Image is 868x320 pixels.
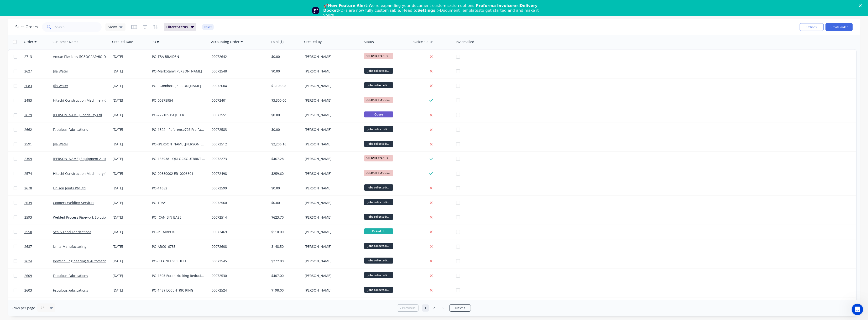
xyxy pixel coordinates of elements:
[305,113,358,117] div: [PERSON_NAME]
[108,24,117,29] span: Views
[455,306,463,310] span: Next
[24,64,53,78] a: 2627
[24,254,53,268] a: 2624
[53,142,68,146] a: Jila Water
[53,200,94,205] a: Coopers Welding Services
[152,288,205,293] div: PO-1489 ECCENTRIC RING
[152,171,205,176] div: PO-00880002 ER10006601
[152,142,205,147] div: PO-[PERSON_NAME],[PERSON_NAME],FOOT & PARADE
[113,230,148,234] div: [DATE]
[212,244,265,249] div: 00072608
[55,22,102,32] input: Search...
[24,113,32,117] span: 2629
[305,69,358,74] div: [PERSON_NAME]
[24,244,32,249] span: 2687
[312,7,319,14] img: Profile image for Team
[24,93,53,108] a: 2483
[271,259,299,264] div: $272.80
[430,304,438,312] a: Page 2
[113,113,148,117] div: [DATE]
[52,39,78,44] div: Customer Name
[323,3,549,18] div: 🚀 We're expanding your document customisation options! and PDFs are now fully customisable. Head ...
[53,54,125,59] a: Amcor Flexibles ([GEOGRAPHIC_DATA]) Pty Ltd
[24,122,53,137] a: 2662
[212,288,265,293] div: 00072524
[364,111,393,117] span: Quote
[24,259,32,264] span: 2624
[271,273,299,278] div: $407.00
[364,126,393,132] span: jobs collected/...
[164,23,196,31] button: Filters:Status
[53,171,151,176] a: Hitachi Construction Machinery ([GEOGRAPHIC_DATA]) Pty Ltd
[53,127,88,132] a: Fabulous Fabrications
[53,156,127,161] a: [PERSON_NAME] Equipment Australia Pty Ltd -
[271,83,299,88] div: $1,103.08
[402,306,416,310] span: Previous
[113,142,148,147] div: [DATE]
[152,156,205,161] div: PO-153938 - QDLOCKOUTBRKT ISOLATER
[53,98,125,103] a: Hitachi Construction Machinery (Aust) Pty Ltd
[53,69,68,73] a: Jila Water
[24,210,53,225] a: 2593
[24,83,32,88] span: 2683
[323,3,538,13] b: Delivery Docket
[364,68,393,74] span: jobs collected/...
[271,39,283,44] div: Total ($)
[439,304,446,312] a: Page 3
[305,200,358,205] div: [PERSON_NAME]
[113,83,148,88] div: [DATE]
[305,215,358,220] div: [PERSON_NAME]
[53,186,86,190] a: Unison Joints Pty Ltd
[364,287,393,293] span: jobs collected/...
[24,181,53,195] a: 2678
[152,98,205,103] div: PO-00875954
[212,113,265,117] div: 00072551
[152,83,205,88] div: PO - Gomboc, [PERSON_NAME]
[152,127,205,132] div: PO-1522 - Reference79S Pre Facelift 5 Inch Brackets
[212,171,265,176] div: 00072498
[212,215,265,220] div: 00072514
[24,186,32,191] span: 2678
[364,214,393,220] span: jobs collected/...
[364,39,374,44] div: Status
[305,273,358,278] div: [PERSON_NAME]
[271,142,299,147] div: $2,206.16
[422,304,429,312] a: Page 1 is your current page
[271,127,299,132] div: $0.00
[305,83,358,88] div: [PERSON_NAME]
[305,244,358,249] div: [PERSON_NAME]
[304,39,322,44] div: Created By
[364,170,393,176] span: DELIVER TO CUST...
[113,259,148,264] div: [DATE]
[113,273,148,278] div: [DATE]
[852,304,863,315] iframe: Intercom live chat
[212,83,265,88] div: 00072604
[113,127,148,132] div: [DATE]
[24,230,32,234] span: 2550
[112,39,133,44] div: Created Date
[417,8,480,13] b: Settings >
[826,23,853,31] button: Create order
[212,200,265,205] div: 00072560
[152,215,205,220] div: PO- CAN BIN BASE
[364,228,393,234] span: Picked Up
[395,304,473,312] ul: Pagination
[212,186,265,191] div: 00072599
[212,127,265,132] div: 00072583
[24,142,32,147] span: 2591
[212,259,265,264] div: 00072545
[800,23,824,31] button: Options
[24,137,53,151] a: 2591
[113,54,148,59] div: [DATE]
[53,230,91,234] a: Sea & Land Fabrications
[24,39,37,44] div: Order #
[24,108,53,122] a: 2629
[212,98,265,103] div: 00072401
[24,269,53,283] a: 2609
[476,3,512,8] b: Proforma Invoice
[24,166,53,181] a: 2574
[328,3,369,8] b: New Feature Alert:
[364,243,393,249] span: jobs collected/...
[397,306,418,310] a: Previous page
[211,39,243,44] div: Accounting Order #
